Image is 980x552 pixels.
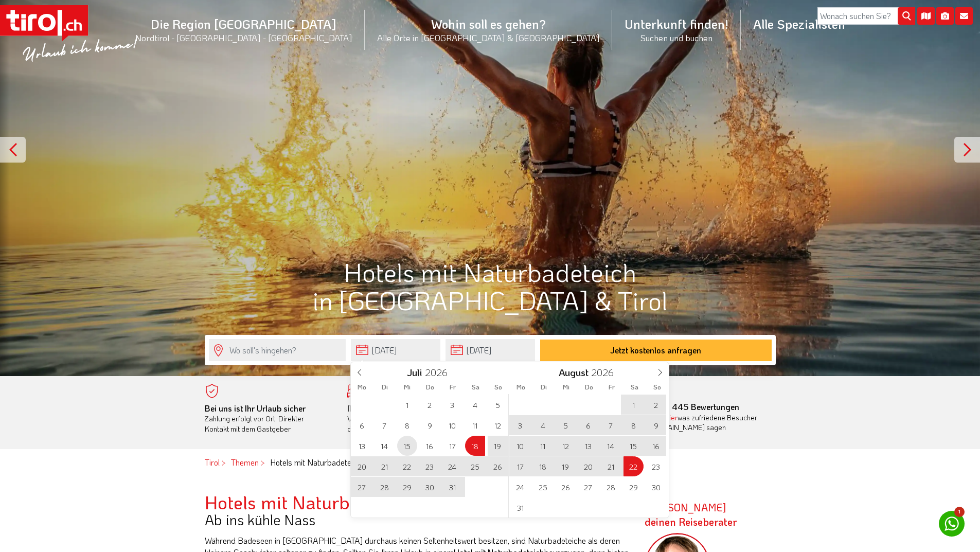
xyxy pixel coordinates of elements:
[347,403,454,414] b: Ihr Traumurlaub beginnt hier!
[407,368,422,378] span: Juli
[465,415,485,435] span: Juli 11, 2026
[465,395,485,415] span: Juli 4, 2026
[578,415,598,435] span: August 6, 2026
[623,395,644,415] span: August 1, 2026
[420,436,440,456] span: Juli 16, 2026
[600,384,623,390] span: Fr
[420,456,440,476] span: Juli 23, 2026
[646,395,666,415] span: August 2, 2026
[612,5,741,55] a: Unterkunft finden!Suchen und buchen
[442,456,462,476] span: Juli 24, 2026
[487,384,509,390] span: So
[488,415,508,435] span: Juli 12, 2026
[533,477,553,497] span: August 25, 2026
[397,436,417,456] span: Juli 15, 2026
[533,415,553,435] span: August 4, 2026
[623,415,644,435] span: August 8, 2026
[205,457,220,468] a: Tirol
[646,415,666,435] span: August 9, 2026
[442,415,462,435] span: Juli 10, 2026
[578,456,598,476] span: August 20, 2026
[556,415,576,435] span: August 5, 2026
[510,384,532,390] span: Mo
[936,7,954,25] i: Fotogalerie
[623,384,646,390] span: Sa
[559,368,589,378] span: August
[419,384,441,390] span: Do
[375,415,395,435] span: Juli 7, 2026
[270,457,361,468] em: Hotels mit Naturbadeteich
[441,384,464,390] span: Fr
[741,5,858,43] a: Alle Spezialisten
[601,415,621,435] span: August 7, 2026
[510,436,530,456] span: August 10, 2026
[510,477,530,497] span: August 24, 2026
[533,456,553,476] span: August 18, 2026
[420,395,440,415] span: Juli 2, 2026
[533,436,553,456] span: August 11, 2026
[420,415,440,435] span: Juli 9, 2026
[352,415,372,435] span: Juli 6, 2026
[396,384,419,390] span: Mi
[623,436,644,456] span: August 15, 2026
[633,401,739,412] b: - 445 Bewertungen
[646,477,666,497] span: August 30, 2026
[601,456,621,476] span: August 21, 2026
[397,415,417,435] span: Juli 8, 2026
[397,477,417,497] span: Juli 29, 2026
[375,436,395,456] span: Juli 14, 2026
[352,456,372,476] span: Juli 20, 2026
[510,456,530,476] span: August 17, 2026
[375,477,395,497] span: Juli 28, 2026
[123,5,365,55] a: Die Region [GEOGRAPHIC_DATA]Nordtirol - [GEOGRAPHIC_DATA] - [GEOGRAPHIC_DATA]
[556,477,576,497] span: August 26, 2026
[488,456,508,476] span: Juli 26, 2026
[442,395,462,415] span: Juli 3, 2026
[352,477,372,497] span: Juli 27, 2026
[555,384,578,390] span: Mi
[510,497,530,518] span: August 31, 2026
[377,32,600,43] small: Alle Orte in [GEOGRAPHIC_DATA] & [GEOGRAPHIC_DATA]
[646,436,666,456] span: August 16, 2026
[532,384,555,390] span: Di
[488,436,508,456] span: Juli 19, 2026
[135,32,352,43] small: Nordtirol - [GEOGRAPHIC_DATA] - [GEOGRAPHIC_DATA]
[365,5,612,55] a: Wohin soll es gehen?Alle Orte in [GEOGRAPHIC_DATA] & [GEOGRAPHIC_DATA]
[397,456,417,476] span: Juli 22, 2026
[646,384,668,390] span: So
[625,32,728,43] small: Suchen und buchen
[420,477,440,497] span: Juli 30, 2026
[375,456,395,476] span: Juli 21, 2026
[578,436,598,456] span: August 13, 2026
[373,384,396,390] span: Di
[231,457,259,468] a: Themen
[556,436,576,456] span: August 12, 2026
[578,477,598,497] span: August 27, 2026
[955,7,973,25] i: Kontakt
[351,339,440,361] input: Anreise
[488,395,508,415] span: Juli 5, 2026
[465,456,485,476] span: Juli 25, 2026
[917,7,935,25] i: Karte öffnen
[646,456,666,476] span: August 23, 2026
[205,492,629,512] h2: Hotels mit Naturbadeteich in [GEOGRAPHIC_DATA]
[589,366,622,379] input: Year
[205,512,629,528] h3: Ab ins kühle Nass
[352,436,372,456] span: Juli 13, 2026
[817,7,915,25] input: Wonach suchen Sie?
[645,515,737,528] span: deinen Reiseberater
[397,395,417,415] span: Juli 1, 2026
[442,477,462,497] span: Juli 31, 2026
[347,403,475,434] div: Von der Buchung bis zum Aufenthalt, der gesamte Ablauf ist unkompliziert
[442,436,462,456] span: Juli 17, 2026
[623,477,644,497] span: August 29, 2026
[645,501,737,528] strong: [PERSON_NAME]
[939,511,965,537] a: 1
[633,413,760,433] div: was zufriedene Besucher über [DOMAIN_NAME] sagen
[205,258,776,314] h1: Hotels mit Naturbadeteich in [GEOGRAPHIC_DATA] & Tirol
[422,366,456,379] input: Year
[205,403,332,434] div: Zahlung erfolgt vor Ort. Direkter Kontakt mit dem Gastgeber
[209,339,346,361] input: Wo soll's hingehen?
[601,436,621,456] span: August 14, 2026
[556,456,576,476] span: August 19, 2026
